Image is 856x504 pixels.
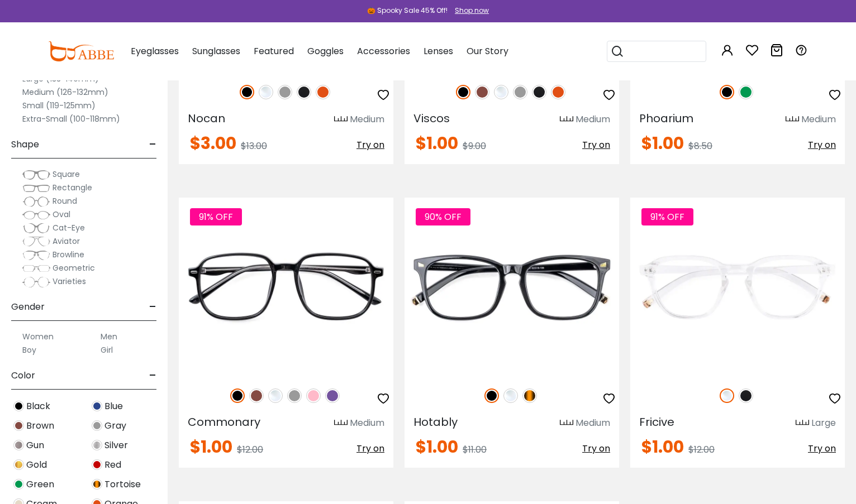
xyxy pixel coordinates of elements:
img: Brown [249,388,264,403]
span: Oval [53,209,70,220]
span: Sunglasses [192,45,240,57]
img: Matte Black [739,388,753,403]
span: Varieties [53,276,86,287]
div: Medium [350,113,384,126]
img: Oval.png [22,209,50,220]
img: Rectangle.png [22,183,50,194]
span: $8.50 [688,140,712,152]
img: Round.png [22,196,50,207]
img: Purple [325,388,340,403]
img: Gray [513,85,527,99]
div: Medium [801,113,836,126]
span: Color [11,362,35,389]
label: Men [101,330,117,343]
img: size ruler [796,419,809,428]
img: Matte Black [532,85,546,99]
label: Girl [101,343,113,357]
span: Round [53,195,77,207]
img: Clear [720,388,734,403]
span: Browline [53,249,84,260]
img: Pink [306,388,321,403]
span: Rectangle [53,182,92,193]
span: Accessories [357,45,410,57]
img: size ruler [786,116,799,124]
span: $1.00 [641,435,684,459]
div: Medium [576,113,610,126]
div: Medium [350,416,384,430]
img: Red [92,459,102,470]
span: Cat-Eye [53,222,85,233]
label: Medium (126-132mm) [22,85,108,99]
img: Brown [13,420,24,431]
span: Square [53,169,80,180]
a: Fclear Fricive - Plastic ,Universal Bridge Fit [630,198,845,376]
span: Silver [104,439,128,452]
img: Black Commonary - Plastic ,Universal Bridge Fit [179,198,393,376]
span: Commonary [188,414,260,430]
img: Clear [494,85,508,99]
img: size ruler [560,419,573,428]
span: 91% OFF [190,208,242,225]
span: Try on [356,138,384,151]
span: Try on [356,442,384,455]
label: Small (119-125mm) [22,99,96,112]
img: size ruler [334,419,348,428]
span: Viscos [413,111,450,126]
span: Eyeglasses [131,45,179,57]
img: Orange [551,85,565,99]
span: Brown [26,419,54,433]
img: Silver [92,440,102,450]
button: Try on [356,135,384,155]
img: Black [240,85,254,99]
span: $12.00 [688,443,715,456]
img: Tortoise [522,388,537,403]
span: Gender [11,294,45,320]
span: Geometric [53,262,95,273]
span: Phoarium [639,111,693,126]
span: Blue [104,400,123,413]
img: Geometric.png [22,263,50,274]
img: Tortoise [92,479,102,489]
span: Try on [582,138,610,151]
img: size ruler [560,116,573,124]
span: $9.00 [463,140,486,152]
span: $1.00 [416,435,458,459]
img: Green [739,85,753,99]
img: abbeglasses.com [48,41,114,61]
a: Shop now [449,6,489,15]
span: Nocan [188,111,225,126]
img: Cat-Eye.png [22,223,50,234]
img: Square.png [22,169,50,180]
img: Gun [13,440,24,450]
img: Browline.png [22,249,50,261]
label: Boy [22,343,36,357]
img: Gray [92,420,102,431]
img: Gray [287,388,302,403]
span: $1.00 [641,131,684,155]
span: Try on [808,442,836,455]
span: 91% OFF [641,208,693,225]
button: Try on [808,439,836,459]
span: Gold [26,458,47,472]
img: Clear [503,388,518,403]
button: Try on [582,439,610,459]
label: Women [22,330,54,343]
img: Black Hotably - Plastic ,Universal Bridge Fit [405,198,619,376]
div: 🎃 Spooky Sale 45% Off! [367,6,448,16]
span: Goggles [307,45,344,57]
img: Black [230,388,245,403]
span: $1.00 [190,435,232,459]
img: Green [13,479,24,489]
img: size ruler [334,116,348,124]
div: Medium [576,416,610,430]
span: Featured [254,45,294,57]
span: - [149,294,156,320]
span: Aviator [53,236,80,247]
img: Blue [92,401,102,411]
img: Black [13,401,24,411]
span: Gun [26,439,44,452]
img: Gray [278,85,292,99]
img: Black [484,388,499,403]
